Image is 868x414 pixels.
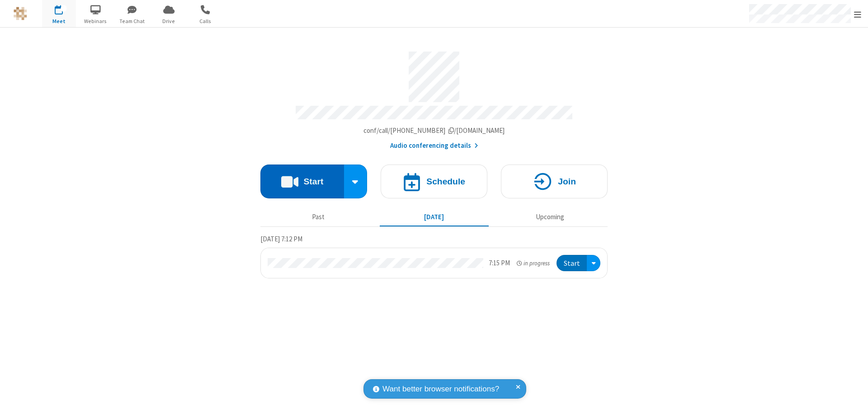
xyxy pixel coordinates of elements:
[557,255,587,272] button: Start
[501,165,608,198] button: Join
[42,17,76,25] span: Meet
[344,165,368,198] div: Start conference options
[517,259,550,268] em: in progress
[363,126,505,136] button: Copy my meeting room linkCopy my meeting room link
[61,5,67,12] div: 1
[115,17,149,25] span: Team Chat
[558,177,576,186] h4: Join
[382,383,499,395] span: Want better browser notifications?
[489,258,510,268] div: 7:15 PM
[495,208,604,226] button: Upcoming
[264,208,373,226] button: Past
[381,165,487,198] button: Schedule
[152,17,186,25] span: Drive
[260,234,608,279] section: Today's Meetings
[426,177,465,186] h4: Schedule
[79,17,113,25] span: Webinars
[587,255,600,272] div: Open menu
[260,235,302,243] span: [DATE] 7:12 PM
[380,208,489,226] button: [DATE]
[14,7,27,20] img: QA Selenium DO NOT DELETE OR CHANGE
[363,126,505,135] span: Copy my meeting room link
[390,141,478,151] button: Audio conferencing details
[189,17,222,25] span: Calls
[260,165,344,198] button: Start
[845,390,861,408] iframe: Chat
[260,45,608,151] section: Account details
[303,177,323,186] h4: Start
